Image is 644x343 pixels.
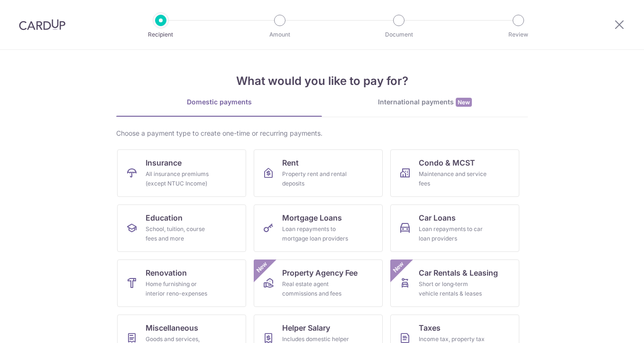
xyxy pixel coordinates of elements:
[146,212,183,223] span: Education
[390,149,519,197] a: Condo & MCSTMaintenance and service fees
[419,279,487,298] div: Short or long‑term vehicle rentals & leases
[117,260,246,307] a: RenovationHome furnishing or interior reno-expenses
[282,224,350,243] div: Loan repayments to mortgage loan providers
[282,157,299,168] span: Rent
[116,97,322,107] div: Domestic payments
[146,267,187,278] span: Renovation
[117,149,246,197] a: InsuranceAll insurance premiums (except NTUC Income)
[146,169,214,188] div: All insurance premiums (except NTUC Income)
[419,224,487,243] div: Loan repayments to car loan providers
[117,204,246,252] a: EducationSchool, tuition, course fees and more
[146,157,182,168] span: Insurance
[254,260,270,275] span: New
[390,204,519,252] a: Car LoansLoan repayments to car loan providers
[282,322,330,334] span: Helper Salary
[245,30,315,39] p: Amount
[483,30,553,39] p: Review
[282,169,350,188] div: Property rent and rental deposits
[116,73,528,90] h4: What would you like to pay for?
[364,30,434,39] p: Document
[254,260,383,307] a: Property Agency FeeReal estate agent commissions and feesNew
[282,267,358,278] span: Property Agency Fee
[116,129,528,138] div: Choose a payment type to create one-time or recurring payments.
[583,315,635,338] iframe: Opens a widget where you can find more information
[282,279,350,298] div: Real estate agent commissions and fees
[391,260,406,275] span: New
[419,169,487,188] div: Maintenance and service fees
[419,157,475,168] span: Condo & MCST
[146,279,214,298] div: Home furnishing or interior reno-expenses
[419,212,456,223] span: Car Loans
[146,322,198,334] span: Miscellaneous
[126,30,196,39] p: Recipient
[254,204,383,252] a: Mortgage LoansLoan repayments to mortgage loan providers
[456,98,472,107] span: New
[419,322,441,334] span: Taxes
[19,19,65,30] img: CardUp
[282,212,342,223] span: Mortgage Loans
[419,267,498,278] span: Car Rentals & Leasing
[146,224,214,243] div: School, tuition, course fees and more
[390,260,519,307] a: Car Rentals & LeasingShort or long‑term vehicle rentals & leasesNew
[254,149,383,197] a: RentProperty rent and rental deposits
[322,97,528,107] div: International payments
